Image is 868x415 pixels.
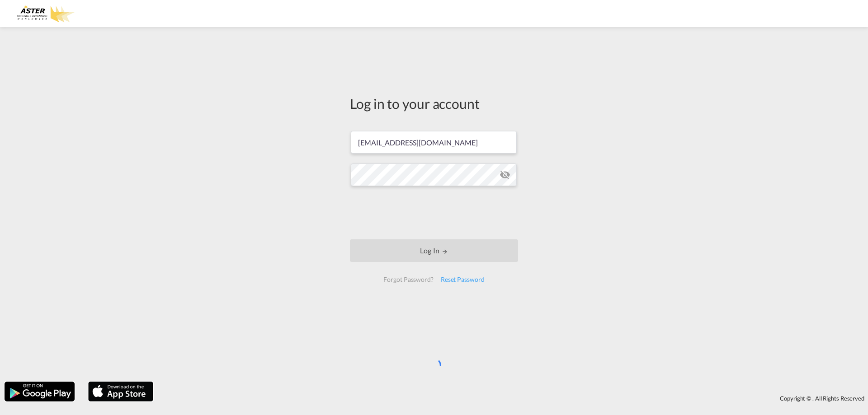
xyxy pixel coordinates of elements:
input: Enter email/phone number [351,131,517,154]
div: Reset Password [437,271,488,288]
md-icon: icon-eye-off [500,169,510,180]
iframe: reCAPTCHA [365,195,503,230]
img: google.png [4,381,75,402]
img: apple.png [87,381,154,402]
div: Log in to your account [350,94,518,113]
div: Copyright © . All Rights Reserved [158,391,868,406]
img: e3303e4028ba11efbf5f992c85cc34d8.png [14,4,75,24]
button: LOGIN [350,239,518,262]
div: Forgot Password? [380,271,437,288]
